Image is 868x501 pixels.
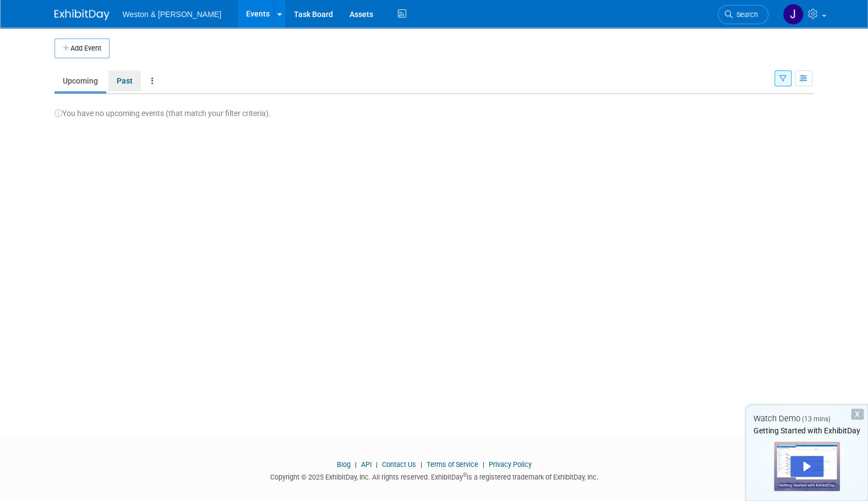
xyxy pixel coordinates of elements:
[337,460,351,469] a: Blog
[783,4,804,25] img: Jacob Callaghan
[427,460,478,469] a: Terms of Service
[54,109,271,118] span: You have no upcoming events (that match your filter criteria).
[123,10,221,19] span: Weston & [PERSON_NAME]
[54,38,110,58] button: Add Event
[746,425,867,436] div: Getting Started with ExhibitDay
[489,460,532,469] a: Privacy Policy
[802,415,831,423] span: (13 mins)
[108,70,141,91] a: Past
[718,5,768,24] a: Search
[54,70,106,91] a: Upcoming
[54,9,110,20] img: ExhibitDay
[382,460,416,469] a: Contact Us
[790,456,823,477] div: Play
[361,460,372,469] a: API
[746,413,867,425] div: Watch Demo
[463,472,467,478] sup: ®
[480,460,487,469] span: |
[352,460,359,469] span: |
[733,10,758,19] span: Search
[851,409,864,420] div: Dismiss
[373,460,380,469] span: |
[418,460,425,469] span: |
